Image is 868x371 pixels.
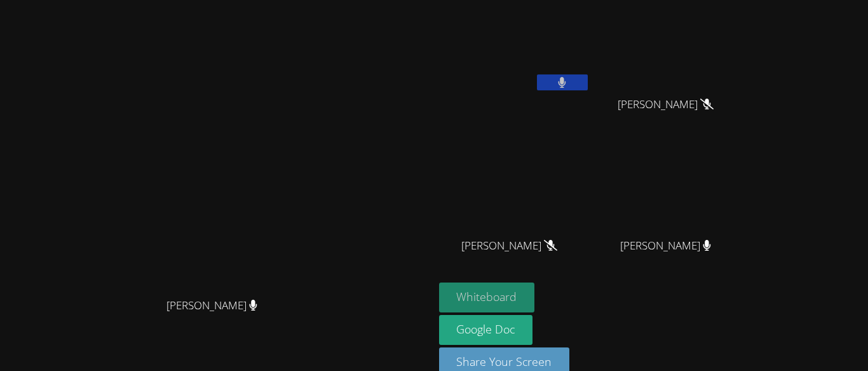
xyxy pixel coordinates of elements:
[461,237,557,255] span: [PERSON_NAME]
[618,95,714,114] span: [PERSON_NAME]
[439,315,533,345] a: Google Doc
[166,297,257,315] span: [PERSON_NAME]
[439,283,535,312] button: Whiteboard
[620,237,711,255] span: [PERSON_NAME]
